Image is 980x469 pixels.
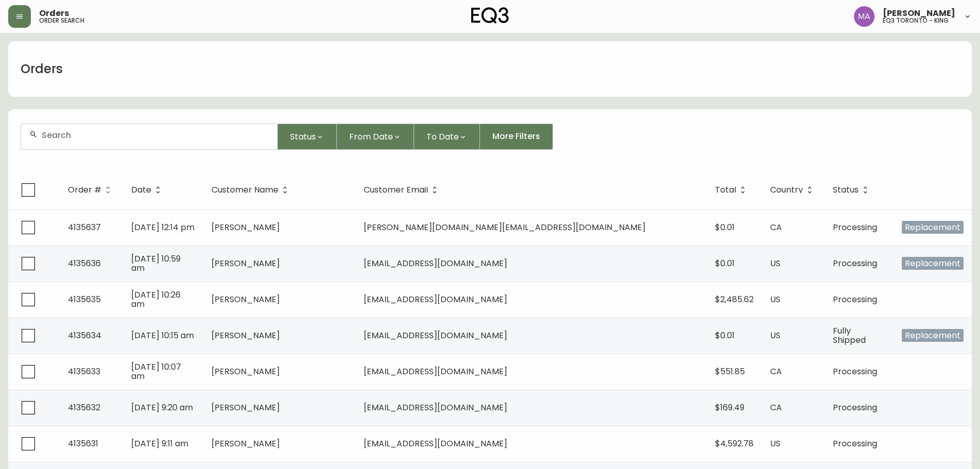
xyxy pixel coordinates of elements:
[68,366,100,377] span: 4135633
[68,293,101,305] span: 4135635
[364,257,507,269] span: [EMAIL_ADDRESS][DOMAIN_NAME]
[833,366,877,377] span: Processing
[770,329,780,341] span: US
[770,185,816,195] span: Country
[131,329,194,341] span: [DATE] 10:15 am
[364,221,646,233] span: [PERSON_NAME][DOMAIN_NAME][EMAIL_ADDRESS][DOMAIN_NAME]
[414,124,480,150] button: To Date
[364,366,507,377] span: [EMAIL_ADDRESS][DOMAIN_NAME]
[42,130,269,140] input: Search
[364,402,507,413] span: [EMAIL_ADDRESS][DOMAIN_NAME]
[364,329,507,341] span: [EMAIL_ADDRESS][DOMAIN_NAME]
[131,187,151,193] span: Date
[715,293,754,305] span: $2,485.62
[715,329,735,341] span: $0.01
[68,187,101,193] span: Order #
[715,221,735,233] span: $0.01
[131,253,181,274] span: [DATE] 10:59 am
[211,402,280,413] span: [PERSON_NAME]
[337,124,414,150] button: From Date
[211,438,280,449] span: [PERSON_NAME]
[715,187,736,193] span: Total
[833,187,859,193] span: Status
[715,402,744,413] span: $169.49
[770,438,780,449] span: US
[39,9,69,18] span: Orders
[364,185,441,195] span: Customer Email
[211,185,292,195] span: Customer Name
[471,7,509,24] img: logo
[290,130,316,143] span: Status
[833,325,866,346] span: Fully Shipped
[211,257,280,269] span: [PERSON_NAME]
[902,221,964,234] span: Replacement
[211,221,280,233] span: [PERSON_NAME]
[426,130,459,143] span: To Date
[715,257,735,269] span: $0.01
[833,257,877,269] span: Processing
[131,221,194,233] span: [DATE] 12:14 pm
[480,124,553,150] button: More Filters
[770,402,782,413] span: CA
[364,293,507,305] span: [EMAIL_ADDRESS][DOMAIN_NAME]
[854,6,875,27] img: 4f0989f25cbf85e7eb2537583095d61e
[902,257,964,270] span: Replacement
[883,9,955,18] span: [PERSON_NAME]
[770,187,803,193] span: Country
[68,185,115,195] span: Order #
[131,289,181,310] span: [DATE] 10:26 am
[68,221,101,233] span: 4135637
[39,18,84,24] h5: order search
[211,366,280,377] span: [PERSON_NAME]
[715,366,745,377] span: $551.85
[883,18,949,24] h5: eq3 toronto - king
[211,293,280,305] span: [PERSON_NAME]
[364,438,507,449] span: [EMAIL_ADDRESS][DOMAIN_NAME]
[68,329,101,341] span: 4135634
[833,185,872,195] span: Status
[715,185,750,195] span: Total
[770,366,782,377] span: CA
[278,124,337,150] button: Status
[68,257,101,269] span: 4135636
[131,361,181,382] span: [DATE] 10:07 am
[833,402,877,413] span: Processing
[715,438,754,449] span: $4,592.78
[364,187,428,193] span: Customer Email
[68,402,100,413] span: 4135632
[492,131,540,142] span: More Filters
[21,60,63,78] h1: Orders
[68,438,98,449] span: 4135631
[131,438,188,449] span: [DATE] 9:11 am
[833,221,877,233] span: Processing
[131,185,165,195] span: Date
[902,329,964,342] span: Replacement
[833,293,877,305] span: Processing
[131,402,193,413] span: [DATE] 9:20 am
[349,130,393,143] span: From Date
[770,257,780,269] span: US
[770,293,780,305] span: US
[833,438,877,449] span: Processing
[211,187,278,193] span: Customer Name
[770,221,782,233] span: CA
[211,329,280,341] span: [PERSON_NAME]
